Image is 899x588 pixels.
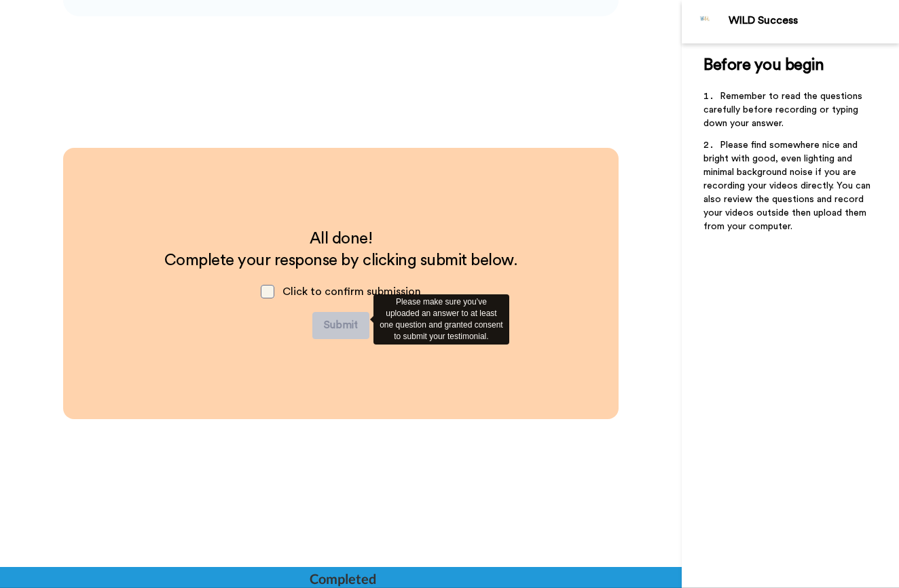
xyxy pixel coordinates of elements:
[310,569,375,588] div: Completed
[689,5,722,38] img: Profile Image
[310,231,373,247] span: All done!
[164,252,518,269] span: Complete your response by clicking submit below.
[373,294,509,345] div: Please make sure you’ve uploaded an answer to at least one question and granted consent to submit...
[729,14,898,27] div: WILD Success
[282,286,421,297] span: Click to confirm submission
[703,92,865,128] span: Remember to read the questions carefully before recording or typing down your answer.
[312,312,369,339] button: Submit
[703,57,824,73] span: Before you begin
[703,140,873,231] span: Please find somewhere nice and bright with good, even lighting and minimal background noise if yo...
